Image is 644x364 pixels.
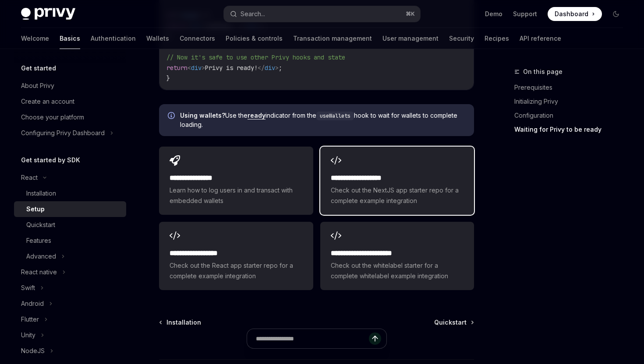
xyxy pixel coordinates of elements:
[514,94,630,108] a: Initializing Privy
[226,28,283,49] a: Policies & controls
[14,78,126,94] a: About Privy
[514,108,630,122] a: Configuration
[21,314,39,325] div: Flutter
[406,10,415,17] span: ⌘ K
[159,147,313,215] a: **** **** **** *Learn how to log users in and transact with embedded wallets
[320,147,474,215] a: **** **** **** ****Check out the NextJS app starter repo for a complete example integration
[159,222,313,290] a: **** **** **** ***Check out the React app starter repo for a complete example integration
[202,64,205,72] span: >
[485,10,502,18] a: Demo
[434,318,467,327] span: Quickstart
[14,185,126,201] a: Installation
[21,346,45,356] div: NodeJS
[320,222,474,290] a: **** **** **** **** ***Check out the whitelabel starter for a complete whitelabel example integra...
[14,94,126,109] a: Create an account
[21,267,57,277] div: React native
[160,318,201,327] a: Installation
[514,122,630,136] a: Waiting for Privy to be ready
[166,318,201,327] span: Installation
[382,28,439,49] a: User management
[166,64,188,72] span: return
[21,80,54,91] div: About Privy
[21,298,44,309] div: Android
[21,330,35,340] div: Unity
[21,96,74,107] div: Create an account
[331,260,464,281] span: Check out the whitelabel starter for a complete whitelabel example integration
[180,28,215,49] a: Connectors
[166,74,170,82] span: }
[21,112,84,122] div: Choose your platform
[258,64,265,72] span: </
[369,332,381,345] button: Send message
[21,128,105,138] div: Configuring Privy Dashboard
[26,188,56,199] div: Installation
[520,28,561,49] a: API reference
[548,7,602,21] a: Dashboard
[279,64,282,72] span: ;
[180,112,225,119] strong: Using wallets?
[170,185,302,206] span: Learn how to log users in and transact with embedded wallets
[513,10,537,18] a: Support
[224,6,420,22] button: Search...⌘K
[14,217,126,233] a: Quickstart
[146,28,169,49] a: Wallets
[14,233,126,248] a: Features
[265,64,275,72] span: div
[21,28,49,49] a: Welcome
[166,53,345,61] span: // Now it's safe to use other Privy hooks and state
[188,64,191,72] span: <
[168,112,177,121] svg: Info
[21,283,35,293] div: Swift
[248,112,265,119] a: ready
[275,64,279,72] span: >
[523,66,563,77] span: On this page
[21,155,80,165] h5: Get started by SDK
[609,7,623,21] button: Toggle dark mode
[485,28,509,49] a: Recipes
[293,28,372,49] a: Transaction management
[170,260,302,281] span: Check out the React app starter repo for a complete example integration
[191,64,202,72] span: div
[316,112,354,120] code: useWallets
[434,318,473,327] a: Quickstart
[555,10,588,18] span: Dashboard
[21,63,56,73] h5: Get started
[14,201,126,217] a: Setup
[449,28,474,49] a: Security
[21,8,75,20] img: dark logo
[26,220,55,230] div: Quickstart
[26,235,51,246] div: Features
[514,80,630,94] a: Prerequisites
[180,111,465,129] span: Use the indicator from the hook to wait for wallets to complete loading.
[205,64,258,72] span: Privy is ready!
[331,185,464,206] span: Check out the NextJS app starter repo for a complete example integration
[14,109,126,125] a: Choose your platform
[26,204,45,214] div: Setup
[91,28,136,49] a: Authentication
[60,28,80,49] a: Basics
[241,9,265,19] div: Search...
[21,172,38,183] div: React
[26,251,56,262] div: Advanced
